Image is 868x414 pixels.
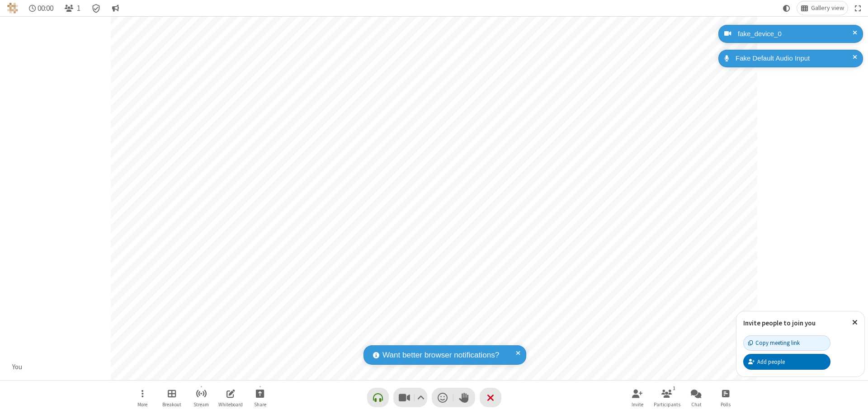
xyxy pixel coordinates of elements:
span: Stream [193,402,209,407]
div: fake_device_0 [735,29,856,39]
span: Want better browser notifications? [382,349,499,361]
button: Open participant list [653,385,680,410]
span: Chat [691,402,702,407]
span: 1 [77,4,80,13]
button: Open menu [129,385,156,410]
span: Gallery view [811,5,844,12]
div: Fake Default Audio Input [732,53,856,64]
div: Meeting details Encryption enabled [88,1,105,15]
button: Change layout [797,1,848,15]
button: Open participant list [61,1,84,15]
span: More [137,402,147,407]
span: 00:00 [38,4,53,13]
span: Whiteboard [218,402,243,407]
label: Invite people to join you [743,319,816,327]
button: Open shared whiteboard [217,385,244,410]
button: Start sharing [246,385,274,410]
img: QA Selenium DO NOT DELETE OR CHANGE [7,3,18,14]
button: Connect your audio [367,388,389,407]
button: Conversation [108,1,123,15]
span: Share [254,402,266,407]
button: Send a reaction [432,388,453,407]
div: You [9,362,26,372]
button: Using system theme [779,1,794,15]
div: Copy meeting link [748,339,800,347]
span: Invite [632,402,643,407]
span: Breakout [162,402,181,407]
button: Invite participants (⌘+Shift+I) [624,385,651,410]
button: Open poll [712,385,739,410]
button: Stop video (⌘+Shift+V) [393,388,427,407]
div: Timer [25,1,57,15]
button: Close popover [845,311,864,334]
button: Fullscreen [851,1,865,15]
button: Add people [743,354,830,369]
button: Video setting [415,388,427,407]
button: Copy meeting link [743,335,830,351]
button: Open chat [683,385,710,410]
button: Raise hand [453,388,475,407]
button: Manage Breakout Rooms [158,385,185,410]
button: Start streaming [188,385,215,410]
span: Participants [654,402,680,407]
div: 1 [670,384,678,392]
button: End or leave meeting [480,388,501,407]
span: Polls [721,402,731,407]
